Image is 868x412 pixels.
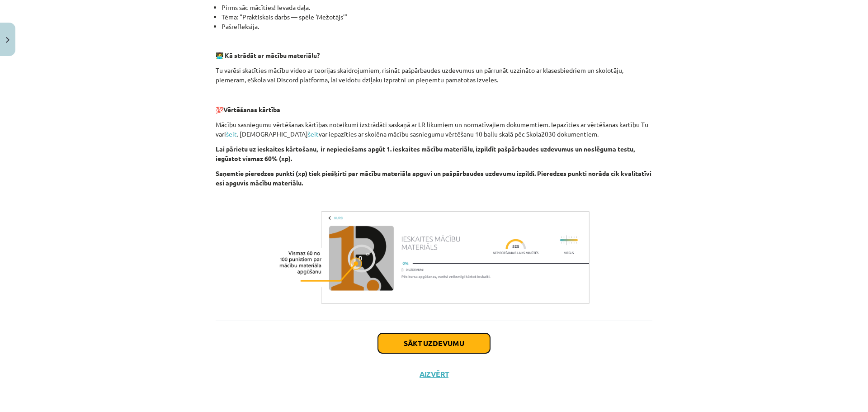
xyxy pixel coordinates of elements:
strong: Lai pārietu uz ieskaites kārtošanu, ir nepieciešams apgūt 1. ieskaites mācību materiālu, izpildīt... [216,145,635,162]
button: Sākt uzdevumu [378,333,490,353]
a: šeit [308,130,319,138]
strong: 🧑‍💻 Kā strādāt ar mācību materiālu? [216,51,320,59]
p: Mācību sasniegumu vērtēšanas kārtības noteikumi izstrādāti saskaņā ar LR likumiem un normatīvajie... [216,120,652,139]
li: Pirms sāc mācīties! Ievada daļa. [222,3,652,12]
li: Tēma: “Praktiskais darbs — spēle ‘Mežotājs’” [222,12,652,22]
strong: Saņemtie pieredzes punkti (xp) tiek piešķirti par mācību materiāla apguvi un pašpārbaudes uzdevum... [216,169,651,187]
img: icon-close-lesson-0947bae3869378f0d4975bcd49f059093ad1ed9edebbc8119c70593378902aed.svg [6,37,9,43]
p: 💯 [216,105,652,114]
p: Tu varēsi skatīties mācību video ar teorijas skaidrojumiem, risināt pašpārbaudes uzdevumus un pār... [216,66,652,85]
li: Pašrefleksija. [222,22,652,31]
strong: Vērtēšanas kārtība [223,105,280,114]
button: Aizvērt [417,369,451,379]
a: šeit [226,130,237,138]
